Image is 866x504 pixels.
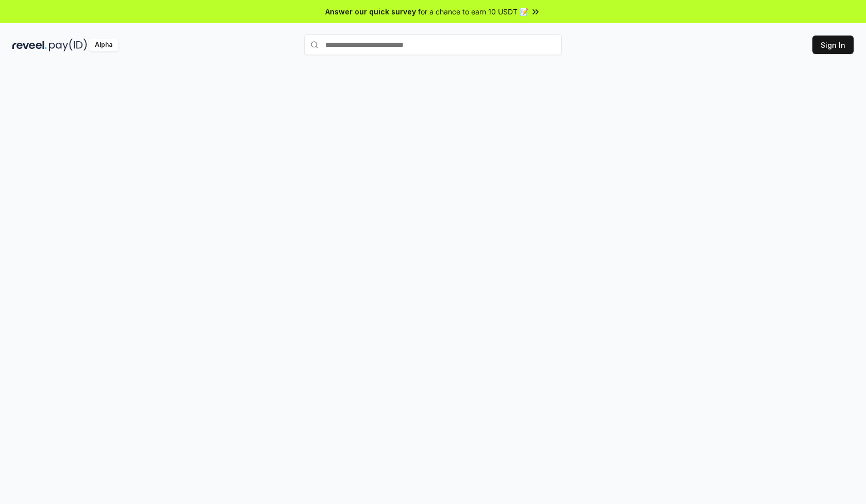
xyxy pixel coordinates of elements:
[418,6,528,17] span: for a chance to earn 10 USDT 📝
[12,39,47,51] img: reveel_dark
[325,6,416,17] span: Answer our quick survey
[49,39,87,51] img: pay_id
[89,39,118,51] div: Alpha
[812,36,854,54] button: Sign In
